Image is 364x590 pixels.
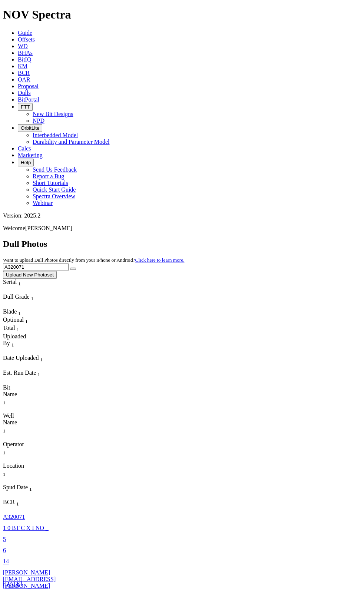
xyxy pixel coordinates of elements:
div: Column Menu [3,456,14,463]
span: Date Uploaded [3,355,39,361]
sub: 1 [25,319,28,324]
button: OrbitLite [18,124,42,132]
div: Blade Sort None [3,308,29,316]
div: BCR Sort None [3,499,33,507]
sub: 1 [40,357,43,362]
a: Proposal [18,83,39,89]
span: Total [3,325,15,331]
a: NPD [33,117,44,124]
a: New Bit Designs [33,111,73,117]
span: Sort None [3,469,6,475]
div: 14 [3,558,29,565]
span: Uploaded By [3,333,26,346]
div: Date Uploaded Sort None [3,355,59,363]
span: Sort None [29,484,32,490]
div: Sort None [3,463,14,484]
span: Dull Grade [3,294,30,300]
div: Sort None [3,294,55,308]
a: Calcs [18,145,31,152]
input: Search Serial Number [3,263,69,271]
h1: NOV Spectra [3,8,361,21]
div: Column Menu [3,434,14,441]
sub: 1 [31,296,34,301]
div: Dull Grade Sort None [3,294,55,302]
div: Well Name Sort None [3,412,14,434]
span: Serial [3,279,17,285]
div: 1 0 BT C X I NO _ [3,525,55,531]
sub: 1 [29,486,32,492]
div: Sort None [3,279,34,294]
span: Sort None [40,355,43,361]
a: Webinar [33,200,53,206]
sub: 1 [18,281,21,286]
div: Bit Name Sort None [3,384,14,406]
div: Serial Sort None [3,279,34,287]
span: BCR [3,499,15,505]
div: Optional Sort None [3,316,29,325]
span: Sort None [25,316,28,323]
div: Column Menu [3,507,33,514]
div: Column Menu [3,378,55,384]
sub: 1 [3,450,6,455]
div: [DATE] [3,580,59,587]
div: Column Menu [3,302,55,308]
a: Short Tutorials [33,180,68,186]
a: BHAs [18,50,33,56]
a: BitPortal [18,96,39,103]
a: OAR [18,76,30,83]
span: BitIQ [18,56,31,63]
span: Sort None [18,308,21,315]
a: Send Us Feedback [33,166,77,173]
div: Column Menu [3,406,14,412]
div: Sort None [3,333,14,355]
sub: 1 [3,428,6,434]
span: Sort None [18,279,21,285]
sub: 1 [37,372,40,377]
div: Column Menu [3,287,34,294]
div: Spud Date Sort None [3,484,47,492]
div: Sort None [3,441,14,463]
a: Marketing [18,152,43,158]
div: Sort None [3,369,55,384]
span: Sort None [31,294,34,300]
div: Sort None [3,325,29,333]
span: FTT [21,104,30,110]
span: Blade [3,308,17,315]
span: OrbitLite [21,125,39,131]
a: Dulls [18,90,31,96]
div: Sort None [3,316,29,325]
div: Column Menu [3,348,14,355]
sub: 1 [16,501,19,507]
sub: 1 [3,400,6,405]
small: Want to upload Dull Photos directly from your iPhone or Android? [3,257,184,263]
p: Welcome [3,225,361,232]
div: Column Menu [3,363,59,369]
span: Sort None [3,448,6,454]
button: Upload New Photoset [3,271,57,279]
span: Location [3,463,24,469]
a: Spectra Overview [33,193,75,199]
a: Offsets [18,36,35,43]
h2: Dull Photos [3,239,361,249]
div: Sort None [3,384,14,412]
button: Help [18,159,34,166]
span: Est. Run Date [3,369,36,376]
a: WD [18,43,28,49]
span: Sort None [37,369,40,376]
span: [PERSON_NAME] [25,225,72,231]
a: Interbedded Model [33,132,78,138]
a: KM [18,63,27,69]
span: Sort None [16,499,19,505]
div: Sort None [3,355,59,369]
sub: 1 [3,471,6,477]
span: BCR [18,70,30,76]
div: A320071 [3,514,34,520]
a: Guide [18,30,32,36]
sub: 1 [17,327,19,333]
